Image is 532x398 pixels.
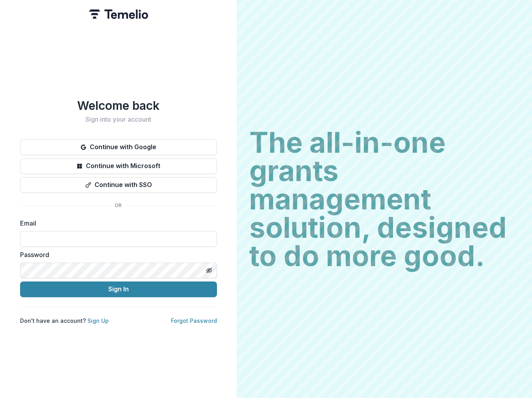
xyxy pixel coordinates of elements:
p: Don't have an account? [20,317,109,325]
button: Toggle password visibility [203,264,215,277]
label: Email [20,218,212,228]
h1: Welcome back [20,98,217,113]
button: Sign In [20,281,217,297]
a: Sign Up [87,317,109,324]
button: Continue with Microsoft [20,158,217,174]
button: Continue with SSO [20,177,217,193]
a: Forgot Password [171,317,217,324]
button: Continue with Google [20,139,217,155]
h2: Sign into your account [20,116,217,123]
label: Password [20,250,212,259]
img: Temelio [89,9,148,19]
